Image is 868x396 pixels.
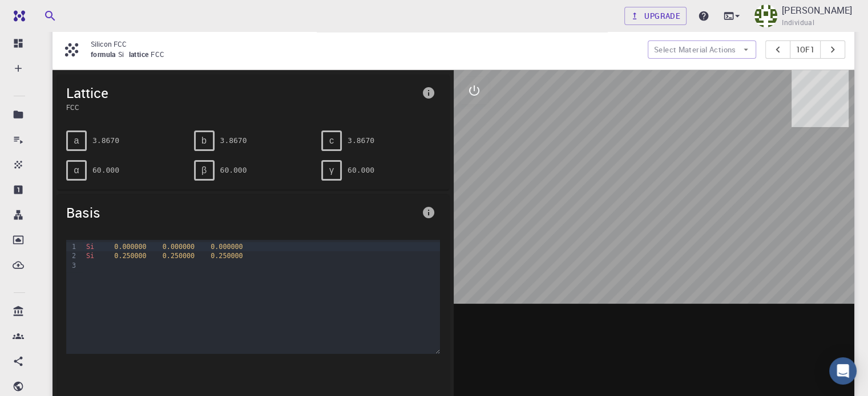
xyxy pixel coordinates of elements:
[74,136,79,146] span: a
[201,136,207,146] span: b
[765,40,846,59] div: pager
[329,165,334,175] span: γ
[114,243,146,251] span: 0.000000
[782,17,814,28] span: Individual
[163,243,195,251] span: 0.000000
[648,40,756,59] button: Select Material Actions
[211,252,243,260] span: 0.250000
[114,252,146,260] span: 0.250000
[329,136,334,146] span: c
[66,251,78,260] div: 2
[790,40,821,59] button: 1of1
[829,357,857,385] div: Open Intercom Messenger
[201,165,207,175] span: β
[211,243,243,251] span: 0.000000
[86,252,94,260] span: Si
[782,3,852,17] p: [PERSON_NAME]
[220,130,247,150] pre: 3.8670
[92,130,119,150] pre: 3.8670
[417,201,440,224] button: info
[66,261,78,270] div: 3
[66,242,78,251] div: 1
[66,102,417,112] span: FCC
[348,130,374,150] pre: 3.8670
[91,39,639,49] p: Silicon FCC
[66,84,417,102] span: Lattice
[348,160,374,180] pre: 60.000
[151,50,169,59] span: FCC
[417,81,440,104] button: info
[91,50,118,59] span: formula
[23,8,64,18] span: Support
[74,165,79,175] span: α
[9,10,25,22] img: logo
[754,5,777,27] img: Kiet Ho
[163,252,195,260] span: 0.250000
[66,203,417,222] span: Basis
[118,50,129,59] span: Si
[86,243,94,251] span: Si
[129,50,151,59] span: lattice
[624,7,687,25] a: Upgrade
[220,160,247,180] pre: 60.000
[92,160,119,180] pre: 60.000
